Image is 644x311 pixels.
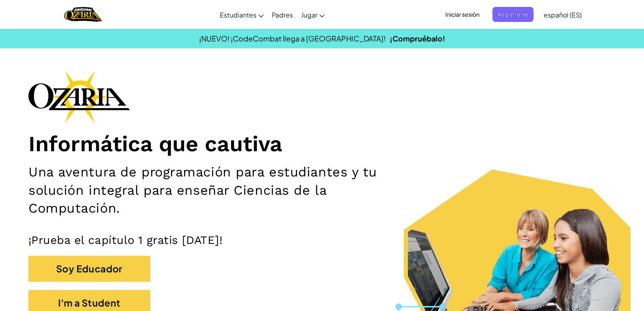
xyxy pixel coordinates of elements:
[199,34,386,43] span: ¡NUEVO! ¡CodeCombat llega a [GEOGRAPHIC_DATA]!
[28,256,150,282] button: Soy Educador
[28,131,616,157] h1: Informática que cautiva
[28,233,616,248] p: ¡Prueba el capítulo 1 gratis [DATE]!
[544,11,582,19] span: español (ES)
[297,4,329,26] a: Jugar
[301,11,317,19] span: Jugar
[390,34,445,43] a: ¡Compruébalo!
[64,6,102,23] a: Ozaria by CodeCombat logo
[64,6,102,23] img: Home
[216,4,268,26] a: Estudiantes
[268,4,297,26] a: Padres
[492,7,533,22] button: Registrarse
[540,4,586,26] a: español (ES)
[28,71,130,123] img: Ozaria branding logo
[28,163,422,217] h2: Una aventura de programación para estudiantes y tu solución integral para enseñar Ciencias de la ...
[440,7,484,22] button: Iniciar sesión
[220,11,256,19] span: Estudiantes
